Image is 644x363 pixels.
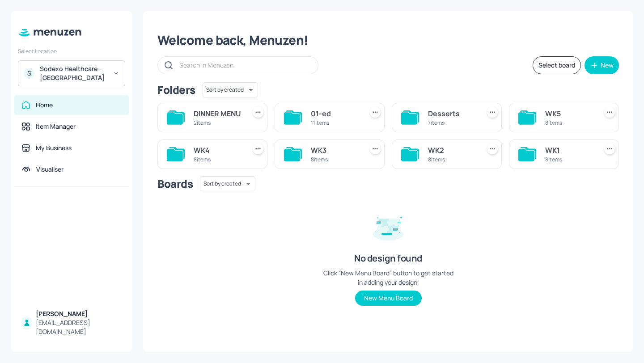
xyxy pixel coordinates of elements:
div: Item Manager [36,122,76,131]
div: Sodexo Healthcare - [GEOGRAPHIC_DATA] [40,64,107,82]
button: New Menu Board [355,291,422,306]
div: Desserts [428,108,476,119]
div: Click “New Menu Board” button to get started in adding your design. [321,268,455,287]
div: 11 items [311,119,359,127]
div: Welcome back, Menuzen! [157,32,619,48]
div: Sort by created [200,175,255,193]
img: design-empty [366,204,411,249]
button: Select board [533,56,581,74]
div: Sort by created [203,81,258,99]
div: My Business [36,144,72,152]
div: 7 items [428,119,476,127]
div: Home [36,101,53,110]
div: DINNER MENU [194,108,242,119]
div: [EMAIL_ADDRESS][DOMAIN_NAME] [36,318,122,336]
div: WK2 [428,145,476,156]
div: 8 items [428,156,476,163]
div: 8 items [545,119,593,127]
div: 8 items [545,156,593,163]
div: 8 items [194,156,242,163]
button: New [585,56,619,74]
div: Folders [157,83,195,97]
div: WK3 [311,145,359,156]
div: WK4 [194,145,242,156]
input: Search in Menuzen [179,59,309,72]
div: WK1 [545,145,593,156]
div: Visualiser [36,165,64,174]
div: [PERSON_NAME] [36,309,122,318]
div: 8 items [311,156,359,163]
div: WK5 [545,108,593,119]
div: S [24,68,34,79]
div: 01-ed [311,108,359,119]
div: Boards [157,177,193,191]
div: No design found [354,252,422,265]
div: Select Location [18,47,125,55]
div: 2 items [194,119,242,127]
div: New [601,62,614,68]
